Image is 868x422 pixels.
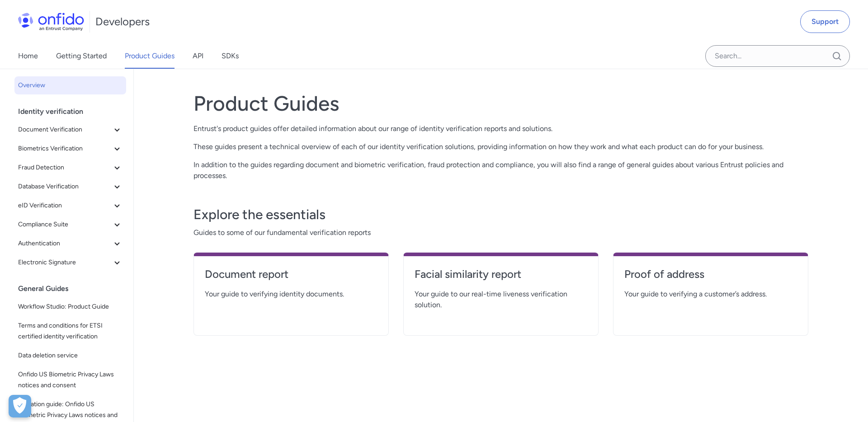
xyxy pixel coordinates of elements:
span: Overview [18,80,123,91]
a: Home [18,43,38,69]
span: Onfido US Biometric Privacy Laws notices and consent [18,369,123,391]
a: Workflow Studio: Product Guide [14,298,126,316]
h4: Facial similarity report [415,267,587,281]
p: In addition to the guides regarding document and biometric verification, fraud protection and com... [193,159,808,181]
span: Authentication [18,238,112,249]
h3: Explore the essentials [193,206,808,224]
button: eID Verification [14,197,126,215]
p: These guides present a technical overview of each of our identity verification solutions, providi... [193,141,808,152]
div: Identity verification [18,103,130,121]
button: Document Verification [14,121,126,139]
span: Document Verification [18,124,112,135]
a: Document report [205,267,377,289]
a: Terms and conditions for ETSI certified identity verification [14,317,126,346]
a: Proof of address [624,267,797,289]
span: Your guide to verifying identity documents. [205,289,377,300]
span: eID Verification [18,200,112,211]
button: Fraud Detection [14,159,126,177]
a: Data deletion service [14,347,126,365]
button: Biometrics Verification [14,140,126,158]
input: Onfido search input field [705,45,850,67]
button: Database Verification [14,178,126,196]
span: Terms and conditions for ETSI certified identity verification [18,320,123,342]
button: Electronic Signature [14,253,126,272]
p: Entrust's product guides offer detailed information about our range of identity verification repo... [193,123,808,134]
span: Guides to some of our fundamental verification reports [193,227,808,238]
span: Biometrics Verification [18,143,112,154]
h1: Developers [95,14,150,29]
span: Your guide to verifying a customer’s address. [624,289,797,300]
button: Compliance Suite [14,216,126,234]
span: Fraud Detection [18,162,112,173]
button: Authentication [14,234,126,253]
h4: Proof of address [624,267,797,281]
a: API [193,43,203,69]
h4: Document report [205,267,377,281]
a: Facial similarity report [415,267,587,289]
div: General Guides [18,280,130,298]
a: Onfido US Biometric Privacy Laws notices and consent [14,366,126,394]
h1: Product Guides [193,91,808,116]
img: Onfido Logo [18,13,84,31]
a: Product Guides [125,43,175,69]
span: Compliance Suite [18,219,112,230]
a: SDKs [222,43,239,69]
a: Support [800,10,850,33]
a: Overview [14,76,126,94]
span: Database Verification [18,181,112,192]
span: Data deletion service [18,350,123,361]
a: Getting Started [56,43,107,69]
span: Your guide to our real-time liveness verification solution. [415,289,587,310]
span: Workflow Studio: Product Guide [18,301,123,312]
button: Open Preferences [9,395,31,417]
div: Cookie Preferences [9,395,31,417]
span: Electronic Signature [18,257,112,268]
